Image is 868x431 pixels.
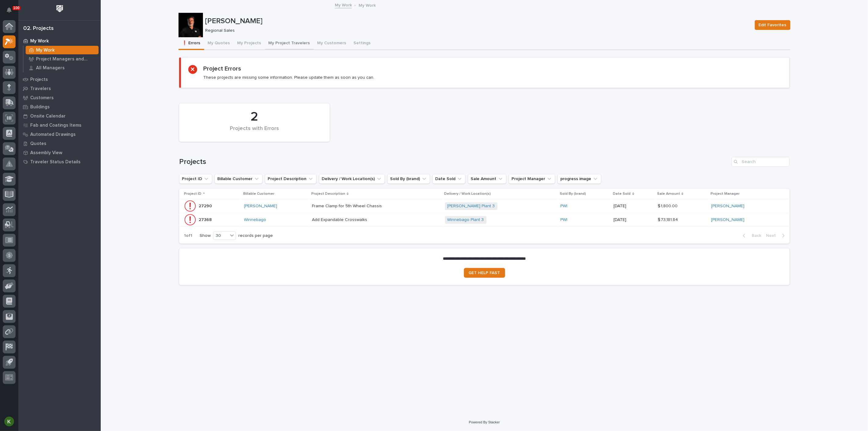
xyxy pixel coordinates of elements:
div: Notifications100 [8,7,16,17]
p: Onsite Calendar [30,114,66,119]
p: Show [200,233,211,238]
div: 30 [213,233,228,239]
h1: Projects [179,158,729,166]
a: All Managers [24,63,101,72]
button: Edit Favorites [755,20,790,30]
p: $ 1,800.00 [658,202,679,209]
button: Date Sold [432,174,465,184]
button: My Project Travelers [265,37,314,50]
p: Sold By (brand) [560,190,586,197]
button: Billable Customer [215,174,262,184]
button: ❗ Errors [179,37,204,50]
a: Customers [18,93,101,102]
a: My Work [24,46,101,54]
tr: 2736827368 Winnebago Add Expandable CrosswalksAdd Expandable Crosswalks Winnebago Plant 3 PWI [DA... [179,213,790,227]
p: My Work [30,38,49,44]
p: Customers [30,95,54,101]
div: 2 [190,109,319,125]
span: GET HELP FAST [469,271,500,275]
a: Projects [18,75,101,84]
p: Project ID [184,190,201,197]
p: 27368 [199,216,213,223]
a: Buildings [18,102,101,111]
button: Delivery / Work Location(s) [319,174,385,184]
p: Travelers [30,86,51,92]
button: Settings [350,37,374,50]
div: 02. Projects [23,25,54,32]
a: Fab and Coatings Items [18,121,101,130]
p: records per page [238,233,273,238]
a: Traveler Status Details [18,157,101,166]
p: Project Managers and Engineers [36,56,96,62]
a: [PERSON_NAME] [244,204,277,209]
a: PWI [560,204,567,209]
img: Workspace Logo [54,3,65,14]
button: Notifications [3,4,16,16]
a: Powered By Stacker [469,420,500,424]
button: Sale Amount [468,174,506,184]
a: Project Managers and Engineers [24,55,101,63]
p: Delivery / Work Location(s) [444,190,491,197]
a: Quotes [18,139,101,148]
a: Automated Drawings [18,130,101,139]
span: Back [748,233,761,238]
p: Sale Amount [657,190,680,197]
button: Project Manager [509,174,555,184]
p: Project Manager [711,190,740,197]
p: Traveler Status Details [30,159,81,165]
p: My Work [36,48,55,53]
button: Project ID [179,174,212,184]
p: Quotes [30,141,46,147]
p: 1 of 1 [179,228,197,243]
p: Billable Customer [244,190,275,197]
a: Assembly View [18,148,101,157]
a: Winnebago Plant 3 [447,217,484,223]
p: Project Description [311,190,345,197]
p: Frame Clamp for 5th Wheel Chassis [312,202,383,209]
p: $ 73,181.84 [658,216,679,223]
button: My Projects [234,37,265,50]
p: Assembly View [30,150,62,156]
p: All Managers [36,65,65,71]
button: Project Description [265,174,316,184]
p: [DATE] [614,217,653,223]
button: Back [738,233,764,238]
input: Search [732,157,790,167]
button: Next [764,233,790,238]
p: 27290 [199,202,213,209]
p: Add Expandable Crosswalks [312,216,368,223]
tr: 2729027290 [PERSON_NAME] Frame Clamp for 5th Wheel ChassisFrame Clamp for 5th Wheel Chassis [PERS... [179,199,790,213]
span: Edit Favorites [759,21,787,29]
button: My Customers [314,37,350,50]
p: Date Sold [613,190,631,197]
a: PWI [560,217,567,223]
span: Next [766,233,779,238]
button: My Quotes [204,37,234,50]
a: Winnebago [244,217,266,223]
p: 100 [13,6,20,10]
p: Fab and Coatings Items [30,123,81,128]
button: Sold By (brand) [387,174,430,184]
button: users-avatar [3,415,16,428]
a: GET HELP FAST [464,268,505,278]
a: My Work [335,1,352,8]
p: My Work [359,2,376,8]
p: [DATE] [614,204,653,209]
a: Travelers [18,84,101,93]
div: Projects with Errors [190,125,319,138]
p: Regional Sales [205,28,747,33]
h2: Project Errors [203,65,241,72]
a: [PERSON_NAME] Plant 3 [447,204,495,209]
a: [PERSON_NAME] [711,204,744,209]
a: My Work [18,36,101,45]
p: [PERSON_NAME] [205,17,750,26]
a: Onsite Calendar [18,111,101,121]
p: Projects [30,77,48,82]
button: progress image [558,174,601,184]
p: Automated Drawings [30,132,76,137]
a: [PERSON_NAME] [711,217,744,223]
p: Buildings [30,104,50,110]
p: These projects are missing some information. Please update them as soon as you can. [203,75,374,80]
